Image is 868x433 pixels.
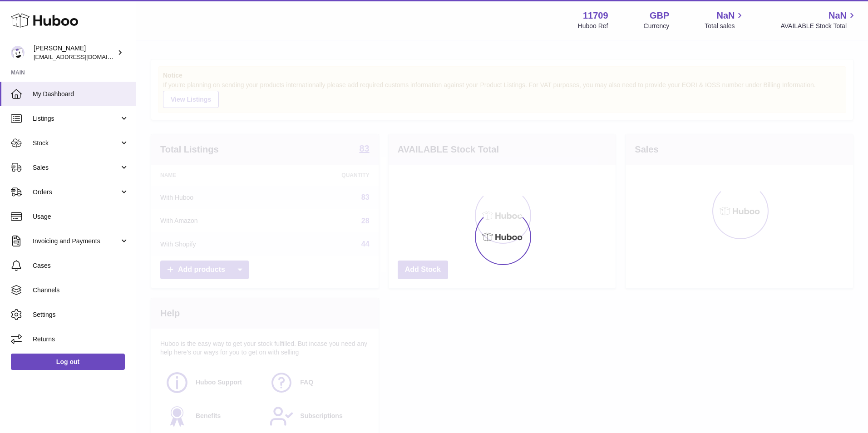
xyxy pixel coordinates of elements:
span: Orders [33,188,119,197]
div: Currency [644,22,670,30]
span: Settings [33,310,129,319]
img: internalAdmin-11709@internal.huboo.com [11,46,25,59]
a: NaN Total sales [705,10,745,30]
span: Invoicing and Payments [33,237,119,246]
strong: 11709 [583,10,608,22]
div: [PERSON_NAME] [34,44,115,61]
span: NaN [716,10,735,22]
span: Returns [33,335,129,344]
div: Huboo Ref [578,22,608,30]
span: Cases [33,261,129,270]
span: Usage [33,212,129,221]
strong: GBP [650,10,669,22]
a: NaN AVAILABLE Stock Total [780,10,857,30]
span: Stock [33,139,119,148]
span: Total sales [705,22,745,30]
span: [EMAIL_ADDRESS][DOMAIN_NAME] [34,53,133,60]
span: My Dashboard [33,90,129,98]
span: Sales [33,163,119,172]
span: NaN [829,10,847,22]
a: Log out [11,354,125,370]
span: Listings [33,114,119,123]
span: AVAILABLE Stock Total [780,22,857,30]
span: Channels [33,286,129,295]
